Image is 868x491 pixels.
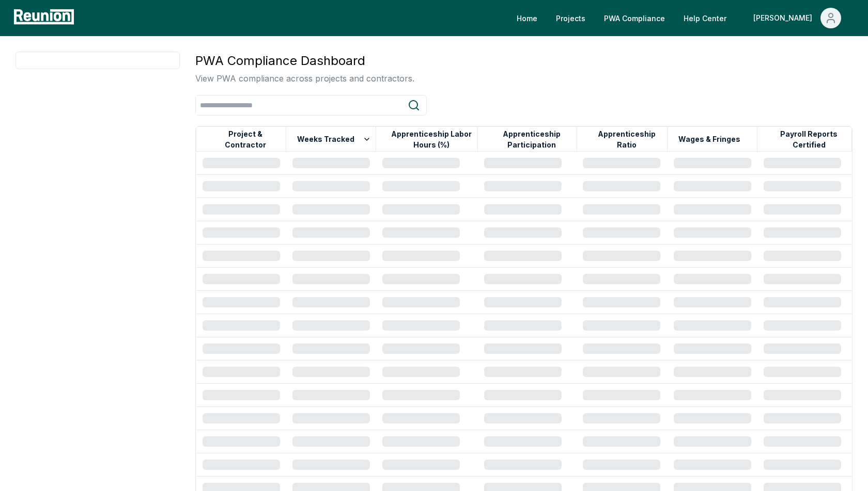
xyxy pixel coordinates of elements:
[766,129,851,150] button: Payroll Reports Certified
[548,8,594,28] a: Projects
[675,8,735,28] a: Help Center
[205,129,286,150] button: Project & Contractor
[508,8,546,28] a: Home
[508,8,858,28] nav: Main
[676,129,742,150] button: Wages & Fringes
[195,72,414,85] p: View PWA compliance across projects and contractors.
[596,8,673,28] a: PWA Compliance
[487,129,576,150] button: Apprenticeship Participation
[586,129,667,150] button: Apprenticeship Ratio
[195,52,414,70] h3: PWA Compliance Dashboard
[295,129,373,150] button: Weeks Tracked
[753,8,816,28] div: [PERSON_NAME]
[385,129,477,150] button: Apprenticeship Labor Hours (%)
[745,8,849,28] button: [PERSON_NAME]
